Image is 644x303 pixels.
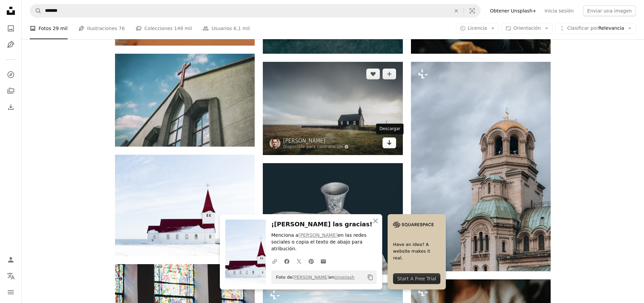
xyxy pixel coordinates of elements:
[115,155,255,256] img: Catedral de hormigón blanco y rojo
[174,25,192,32] span: 149 mil
[449,4,464,17] button: Borrar
[4,68,18,81] a: Explorar
[335,275,354,280] a: Unsplash
[468,25,487,31] span: Licencia
[283,137,349,144] a: [PERSON_NAME]
[273,272,354,283] span: Foto de en
[486,5,540,16] a: Obtener Unsplash+
[115,54,255,147] img: Iglesia de hormigón gris
[271,232,377,252] p: Menciona a en las redes sociales o copia el texto de abajo para atribución.
[119,25,125,32] span: 76
[263,105,402,111] a: Iglesia rodeada de césped
[271,220,377,229] h3: ¡[PERSON_NAME] las gracias!
[464,4,480,17] button: Búsqueda visual
[393,241,440,261] span: Have an idea? A website makes it real.
[136,18,192,39] a: Colecciones 149 mil
[78,18,125,39] a: Ilustraciones 76
[583,5,636,16] button: Enviar una imagen
[30,4,42,17] button: Buscar en Unsplash
[233,25,250,32] span: 6,1 mil
[30,4,481,18] form: Encuentra imágenes en todo el sitio
[4,285,18,299] button: Menú
[292,275,329,280] a: [PERSON_NAME]
[283,144,349,150] a: Disponible para contratación
[115,202,255,208] a: Catedral de hormigón blanco y rojo
[305,254,317,268] a: Comparte en Pinterest
[4,4,18,19] a: Inicio — Unsplash
[411,163,551,170] a: Un edificio muy alto con un reloj en su lado
[4,100,18,114] a: Historial de descargas
[115,97,255,103] a: Iglesia de hormigón gris
[383,69,396,79] button: Añade a la colección
[293,254,305,268] a: Comparte en Twitter
[376,124,404,134] div: Descargar
[263,62,402,155] img: Iglesia rodeada de césped
[270,138,280,149] img: Ve al perfil de John Cafazza
[4,269,18,283] button: Idioma
[393,273,440,284] div: Start A Free Trial
[555,23,636,34] button: Clasificar porRelevancia
[540,5,578,16] a: Inicia sesión
[281,254,293,268] a: Comparte en Facebook
[203,18,250,39] a: Usuarios 6,1 mil
[317,254,329,268] a: Comparte por correo electrónico
[4,22,18,35] a: Fotos
[502,23,553,34] button: Orientación
[411,62,551,271] img: Un edificio muy alto con un reloj en su lado
[4,84,18,98] a: Colecciones
[366,69,380,79] button: Me gusta
[513,25,541,31] span: Orientación
[393,220,434,230] img: file-1705255347840-230a6ab5bca9image
[383,137,396,148] a: Descargar
[567,25,598,31] span: Clasificar por
[298,232,338,238] a: [PERSON_NAME]
[365,272,376,283] button: Copiar al portapapeles
[456,23,499,34] button: Licencia
[4,253,18,267] a: Iniciar sesión / Registrarse
[567,25,624,32] span: Relevancia
[4,38,18,51] a: Ilustraciones
[263,163,402,275] img: rebanada de pan al lado de la copa
[388,214,446,289] a: Have an idea? A website makes it real.Start A Free Trial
